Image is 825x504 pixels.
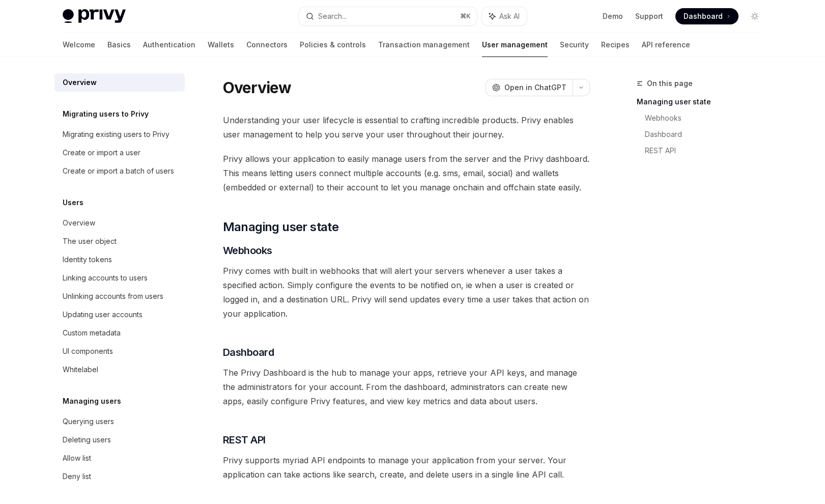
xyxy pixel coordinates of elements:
[223,433,266,447] span: REST API
[747,8,763,24] button: Toggle dark mode
[223,113,590,142] span: Understanding your user lifecycle is essential to crafting incredible products. Privy enables use...
[54,360,185,379] a: Whitelabel
[460,12,471,20] span: ⌘ K
[223,264,590,321] span: Privy comes with built in webhooks that will alert your servers whenever a user takes a specified...
[143,33,195,57] a: Authentication
[601,33,630,57] a: Recipes
[208,33,234,57] a: Wallets
[645,110,771,126] a: Webhooks
[63,217,95,229] div: Overview
[54,214,185,232] a: Overview
[54,269,185,287] a: Linking accounts to users
[684,11,723,21] span: Dashboard
[223,345,274,359] span: Dashboard
[223,78,292,97] h1: Overview
[63,363,98,376] div: Whitelabel
[54,250,185,269] a: Identity tokens
[299,7,477,25] button: Search...⌘K
[107,33,131,57] a: Basics
[223,219,339,235] span: Managing user state
[54,467,185,486] a: Deny list
[482,33,548,57] a: User management
[63,452,91,464] div: Allow list
[63,415,114,428] div: Querying users
[63,235,117,247] div: The user object
[63,76,97,89] div: Overview
[63,147,140,159] div: Create or import a user
[63,128,169,141] div: Migrating existing users to Privy
[504,82,566,93] span: Open in ChatGPT
[63,309,143,321] div: Updating user accounts
[54,342,185,360] a: UI components
[647,77,693,90] span: On this page
[642,33,690,57] a: API reference
[318,10,347,22] div: Search...
[54,232,185,250] a: The user object
[486,79,573,96] button: Open in ChatGPT
[637,94,771,110] a: Managing user state
[54,431,185,449] a: Deleting users
[482,7,527,25] button: Ask AI
[54,324,185,342] a: Custom metadata
[63,345,113,357] div: UI components
[63,470,91,483] div: Deny list
[63,434,111,446] div: Deleting users
[63,165,174,177] div: Create or import a batch of users
[560,33,589,57] a: Security
[675,8,738,24] a: Dashboard
[54,162,185,180] a: Create or import a batch of users
[54,412,185,431] a: Querying users
[63,108,149,120] h5: Migrating users to Privy
[223,453,590,482] span: Privy supports myriad API endpoints to manage your application from your server. Your application...
[54,73,185,92] a: Overview
[635,11,663,21] a: Support
[54,305,185,324] a: Updating user accounts
[603,11,623,21] a: Demo
[54,144,185,162] a: Create or import a user
[54,287,185,305] a: Unlinking accounts from users
[223,366,590,408] span: The Privy Dashboard is the hub to manage your apps, retrieve your API keys, and manage the admini...
[63,33,95,57] a: Welcome
[63,197,83,209] h5: Users
[645,143,771,159] a: REST API
[223,243,272,258] span: Webhooks
[246,33,288,57] a: Connectors
[223,152,590,194] span: Privy allows your application to easily manage users from the server and the Privy dashboard. Thi...
[300,33,366,57] a: Policies & controls
[499,11,520,21] span: Ask AI
[54,125,185,144] a: Migrating existing users to Privy
[63,9,126,23] img: light logo
[63,395,121,407] h5: Managing users
[63,272,148,284] div: Linking accounts to users
[54,449,185,467] a: Allow list
[63,290,163,302] div: Unlinking accounts from users
[63,254,112,266] div: Identity tokens
[63,327,121,339] div: Custom metadata
[645,126,771,143] a: Dashboard
[378,33,470,57] a: Transaction management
